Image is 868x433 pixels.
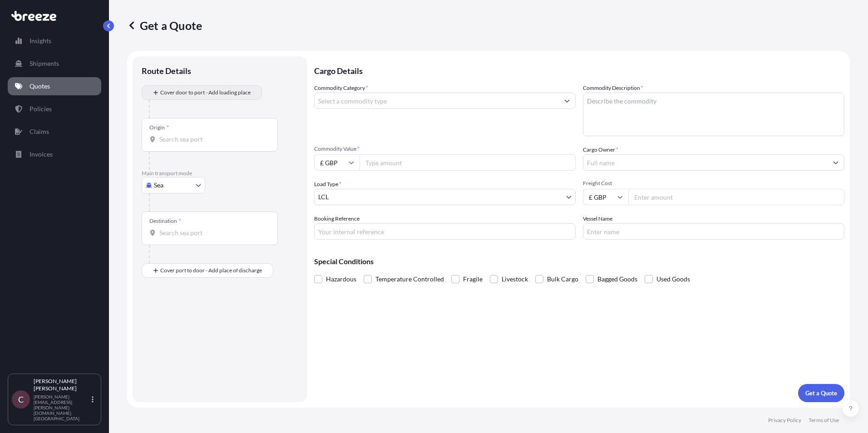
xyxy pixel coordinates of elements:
[318,192,329,202] span: LCL
[142,263,273,278] button: Cover port to door - Add place of discharge
[30,104,52,113] p: Policies
[583,223,844,240] input: Enter name
[547,272,578,286] span: Bulk Cargo
[142,65,191,76] p: Route Details
[8,145,101,163] a: Invoices
[8,77,101,95] a: Quotes
[314,84,368,93] label: Commodity Category
[8,123,101,141] a: Claims
[159,228,266,237] input: Destination
[30,82,50,91] p: Quotes
[142,85,262,100] button: Cover door to port - Add loading place
[809,417,839,424] a: Terms of Use
[8,100,101,118] a: Policies
[34,394,90,421] p: [PERSON_NAME][EMAIL_ADDRESS][PERSON_NAME][DOMAIN_NAME][GEOGRAPHIC_DATA]
[160,266,262,275] span: Cover port to door - Add place of discharge
[314,56,844,84] p: Cargo Details
[597,272,637,286] span: Bagged Goods
[314,180,341,189] span: Load Type
[502,272,528,286] span: Livestock
[314,145,576,153] span: Commodity Value
[314,214,360,223] label: Booking Reference
[583,145,618,154] label: Cargo Owner
[142,170,298,177] p: Main transport mode
[828,154,844,171] button: Show suggestions
[315,93,559,109] input: Select a commodity type
[768,417,801,424] a: Privacy Policy
[314,189,576,205] button: LCL
[583,180,844,187] span: Freight Cost
[360,154,576,171] input: Type amount
[160,88,251,97] span: Cover door to port - Add loading place
[805,389,837,398] p: Get a Quote
[127,18,202,33] p: Get a Quote
[375,272,444,286] span: Temperature Controlled
[142,177,205,193] button: Select transport
[149,124,169,131] div: Origin
[583,84,643,93] label: Commodity Description
[583,214,612,223] label: Vessel Name
[314,223,576,240] input: Your internal reference
[798,384,844,402] button: Get a Quote
[314,258,844,265] p: Special Conditions
[159,135,266,144] input: Origin
[628,189,844,205] input: Enter amount
[30,59,59,68] p: Shipments
[30,36,51,45] p: Insights
[8,54,101,73] a: Shipments
[18,395,24,404] span: C
[149,217,181,225] div: Destination
[34,378,90,392] p: [PERSON_NAME] [PERSON_NAME]
[463,272,483,286] span: Fragile
[559,93,575,109] button: Show suggestions
[326,272,356,286] span: Hazardous
[583,154,828,171] input: Full name
[154,181,163,190] span: Sea
[8,32,101,50] a: Insights
[30,150,53,159] p: Invoices
[30,127,49,136] p: Claims
[656,272,690,286] span: Used Goods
